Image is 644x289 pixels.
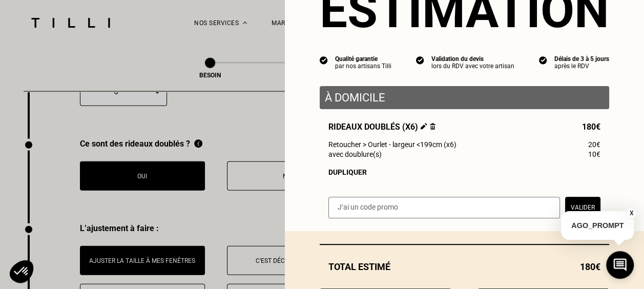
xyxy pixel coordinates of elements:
span: 180€ [580,261,600,272]
span: Retoucher > Ourlet - largeur <199cm (x6) [328,140,456,149]
img: icon list info [416,55,424,65]
img: Supprimer [430,123,435,130]
img: icon list info [320,55,328,65]
button: X [626,208,636,219]
button: Valider [565,197,600,218]
p: AGO_PROMPT [561,211,634,240]
div: lors du RDV avec votre artisan [431,63,514,70]
span: avec doublure(s) [328,150,382,158]
span: 10€ [588,150,600,158]
div: Délais de 3 à 5 jours [554,55,609,63]
div: après le RDV [554,63,609,70]
span: 180€ [582,122,600,132]
div: Dupliquer [328,168,600,176]
p: À domicile [325,91,604,104]
div: Total estimé [320,261,609,272]
img: icon list info [539,55,547,65]
img: Éditer [421,123,427,130]
div: Validation du devis [431,55,514,63]
span: 20€ [588,140,600,149]
div: par nos artisans Tilli [335,63,391,70]
span: Rideaux doublés (x6) [328,122,435,132]
div: Qualité garantie [335,55,391,63]
input: J‘ai un code promo [328,197,560,218]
